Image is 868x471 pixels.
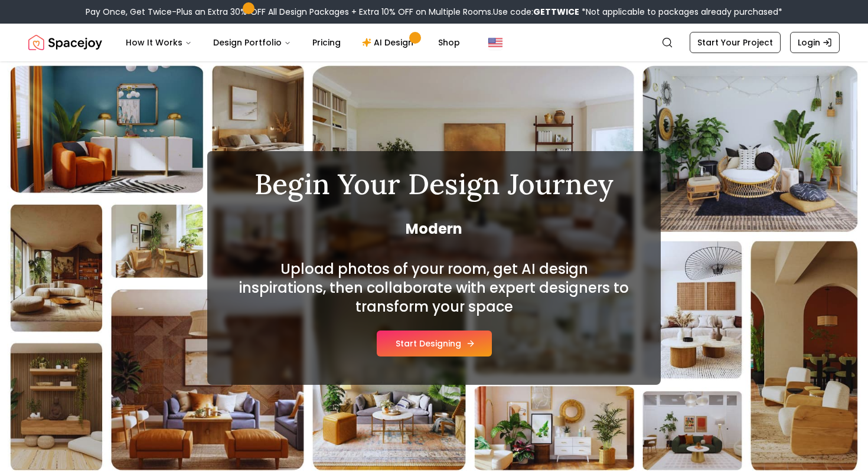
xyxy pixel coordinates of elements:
[303,31,350,54] a: Pricing
[790,32,840,53] a: Login
[690,32,781,53] a: Start Your Project
[488,35,502,50] img: United States
[236,170,632,198] h1: Begin Your Design Journey
[204,31,301,54] button: Design Portfolio
[579,6,782,18] span: *Not applicable to packages already purchased*
[236,260,632,316] h2: Upload photos of your room, get AI design inspirations, then collaborate with expert designers to...
[493,6,579,18] span: Use code:
[28,31,102,54] img: Spacejoy Logo
[86,6,782,18] div: Pay Once, Get Twice-Plus an Extra 30% OFF All Design Packages + Extra 10% OFF on Multiple Rooms.
[28,31,102,54] a: Spacejoy
[28,24,840,61] nav: Global
[377,331,492,356] button: Start Designing
[533,6,579,18] b: GETTWICE
[116,31,469,54] nav: Main
[236,220,632,238] span: Modern
[116,31,201,54] button: How It Works
[429,31,469,54] a: Shop
[353,31,426,54] a: AI Design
